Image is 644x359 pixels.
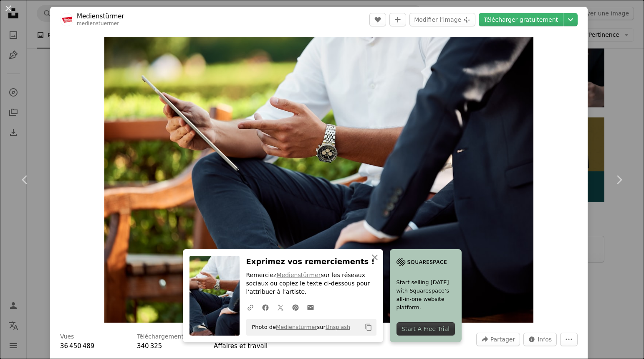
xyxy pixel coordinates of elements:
[409,13,475,26] button: Modifier l’image
[60,333,74,341] h3: Vues
[594,140,644,220] a: Suivant
[104,37,533,323] button: Zoom sur cette image
[361,320,376,334] button: Copier dans le presse-papier
[258,299,273,316] a: Partagez-leFacebook
[276,272,321,278] a: Medienstürmer
[397,256,447,268] img: file-1705255347840-230a6ab5bca9image
[77,20,119,26] a: medienstuermer
[246,256,376,268] h3: Exprimez vos remerciements !
[397,278,455,312] span: Start selling [DATE] with Squarespace’s all-in-one website platform.
[137,342,162,350] span: 340 325
[276,324,317,330] a: Medienstürmer
[369,13,386,26] button: J’aime
[397,322,455,336] div: Start A Free Trial
[246,271,376,296] p: Remerciez sur les réseaux sociaux ou copiez le texte ci-dessous pour l’attribuer à l’artiste.
[490,333,515,346] span: Partager
[288,299,303,316] a: Partagez-lePinterest
[248,321,351,334] span: Photo de sur
[389,13,406,26] button: Ajouter à la collection
[214,342,268,350] a: Affaires et travail
[538,333,552,346] span: Infos
[560,333,578,346] button: Plus d’actions
[303,299,318,316] a: Partager par mail
[60,13,73,26] img: Accéder au profil de Medienstürmer
[390,249,462,342] a: Start selling [DATE] with Squarespace’s all-in-one website platform.Start A Free Trial
[563,13,578,26] button: Choisissez la taille de téléchargement
[104,37,533,323] img: deux personnes assises pendant la journée
[476,333,520,346] button: Partager cette image
[523,333,557,346] button: Statistiques de cette image
[77,12,124,20] a: Medienstürmer
[137,333,187,341] h3: Téléchargements
[479,13,563,26] a: Télécharger gratuitement
[273,299,288,316] a: Partagez-leTwitter
[326,324,350,330] a: Unsplash
[60,342,94,350] span: 36 450 489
